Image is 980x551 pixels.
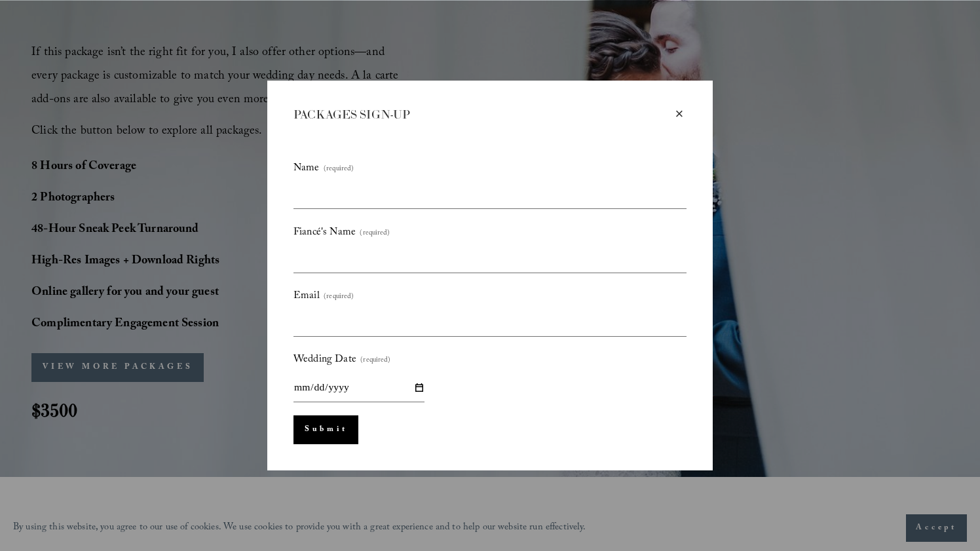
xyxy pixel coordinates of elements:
[293,415,358,444] button: Submit
[324,162,354,177] span: (required)
[293,159,320,179] span: Name
[293,286,320,307] span: Email
[293,223,356,243] span: Fiancé's Name
[360,227,390,241] span: (required)
[672,107,687,121] div: Close
[324,290,354,305] span: (required)
[360,354,390,368] span: (required)
[293,107,672,123] div: PACKAGES SIGN-UP
[293,350,356,370] span: Wedding Date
